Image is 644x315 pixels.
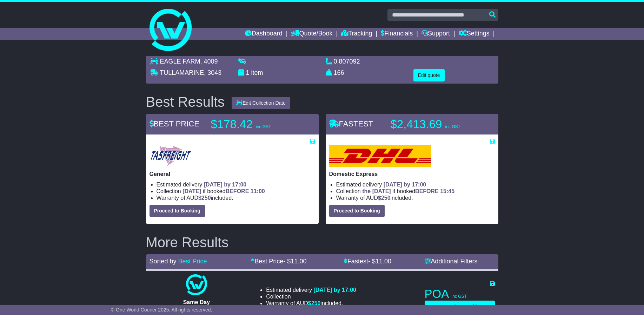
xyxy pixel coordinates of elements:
[336,195,495,201] li: Warranty of AUD included.
[182,188,265,194] span: if booked
[378,195,391,201] span: $
[150,205,205,217] button: Proceed to Booking
[198,195,211,201] span: $
[150,145,192,167] img: Tasfreight: General
[201,195,211,201] span: 250
[245,28,283,40] a: Dashboard
[368,258,391,265] span: - $
[283,258,306,265] span: - $
[425,258,478,265] a: Additional Filters
[246,69,250,76] span: 1
[413,69,445,81] button: Edit quote
[381,195,391,201] span: 250
[157,181,315,188] li: Estimated delivery
[111,307,212,313] span: © One World Courier 2025. All rights reserved.
[362,188,454,194] span: if booked
[341,28,372,40] a: Tracking
[232,97,290,109] button: Edit Collection Date
[334,58,360,65] span: 0.807092
[336,181,495,188] li: Estimated delivery
[452,294,467,299] span: inc GST
[226,188,249,194] span: BEFORE
[186,274,207,295] img: One World Courier: Same Day Nationwide(quotes take 0.5-1 hour)
[384,182,426,188] span: [DATE] by 17:00
[376,258,391,265] span: 11.00
[266,293,356,300] li: Collection
[150,258,177,265] span: Sorted by
[362,188,391,194] span: the [DATE]
[211,117,299,131] p: $178.42
[266,300,356,307] li: Warranty of AUD included.
[178,258,207,265] a: Best Price
[291,258,306,265] span: 11.00
[157,188,315,195] li: Collection
[415,188,439,194] span: BEFORE
[157,195,315,201] li: Warranty of AUD included.
[160,69,204,76] span: TULLAMARINE
[142,94,228,110] div: Best Results
[459,28,490,40] a: Settings
[150,171,315,177] p: General
[251,258,306,265] a: Best Price- $11.00
[308,300,321,306] span: $
[425,287,495,301] p: POA
[344,258,391,265] a: Fastest- $11.00
[200,58,218,65] span: , 4009
[266,287,356,293] li: Estimated delivery
[329,171,495,177] p: Domestic Express
[256,124,271,129] span: inc GST
[445,124,460,129] span: inc GST
[160,58,200,65] span: EAGLE FARM
[329,145,431,167] img: DHL: Domestic Express
[329,119,373,128] span: FASTEST
[440,188,454,194] span: 15:45
[291,28,332,40] a: Quote/Book
[381,28,413,40] a: Financials
[334,69,344,76] span: 166
[391,117,478,131] p: $2,413.69
[251,69,263,76] span: item
[311,300,321,306] span: 250
[336,188,495,195] li: Collection
[204,69,221,76] span: , 3043
[313,287,356,293] span: [DATE] by 17:00
[329,205,385,217] button: Proceed to Booking
[421,28,450,40] a: Support
[150,119,199,128] span: BEST PRICE
[182,188,201,194] span: [DATE]
[146,235,498,250] h2: More Results
[251,188,265,194] span: 11:00
[425,301,495,313] button: Proceed to Booking
[204,182,247,188] span: [DATE] by 17:00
